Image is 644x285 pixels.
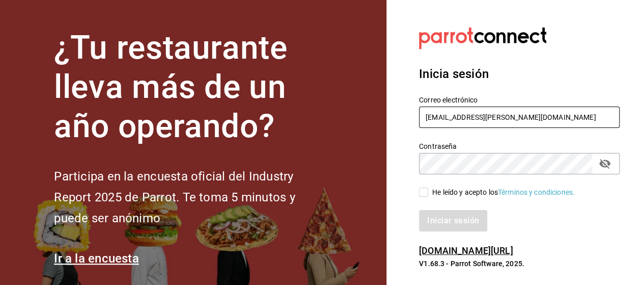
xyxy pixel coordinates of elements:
label: Contraseña [419,143,620,150]
div: He leído y acepto los [432,187,575,198]
a: Términos y condiciones. [498,188,575,196]
a: Ir a la encuesta [54,251,139,266]
input: Ingresa tu correo electrónico [419,107,620,128]
button: passwordField [596,155,613,172]
h2: Participa en la encuesta oficial del Industry Report 2025 de Parrot. Te toma 5 minutos y puede se... [54,166,329,228]
label: Correo electrónico [419,96,620,103]
a: [DOMAIN_NAME][URL] [419,245,513,256]
h3: Inicia sesión [419,65,620,83]
p: V1.68.3 - Parrot Software, 2025. [419,258,620,269]
h1: ¿Tu restaurante lleva más de un año operando? [54,29,329,146]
